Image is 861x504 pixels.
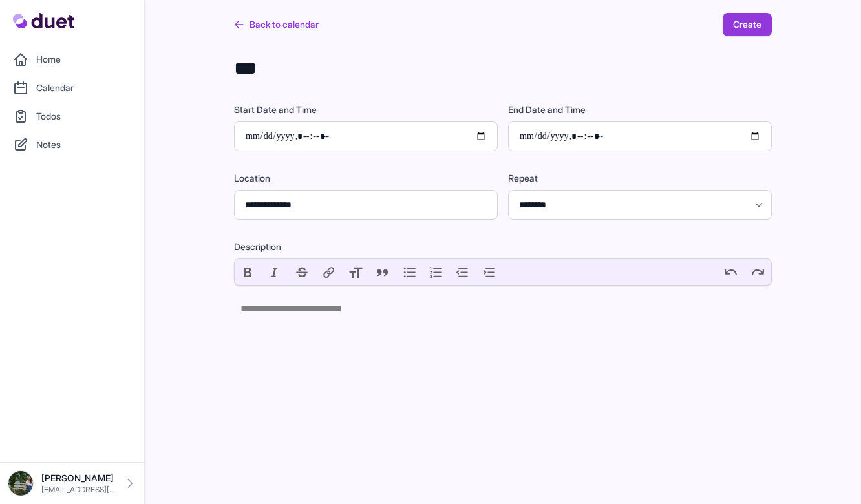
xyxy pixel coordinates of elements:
[342,259,369,285] button: Heading
[723,13,772,36] button: Create
[8,47,136,72] a: Home
[288,259,315,285] button: Strikethrough
[8,75,136,101] a: Calendar
[234,240,772,253] label: Description
[369,259,396,285] button: Quote
[717,259,745,285] button: Undo
[8,470,136,496] a: [PERSON_NAME] [EMAIL_ADDRESS][DOMAIN_NAME]
[315,259,343,285] button: Link
[450,259,477,285] button: Decrease Level
[476,259,504,285] button: Increase Level
[234,172,498,185] label: Location
[8,132,136,158] a: Notes
[508,172,772,185] label: Repeat
[8,470,34,496] img: DSC08576_Original.jpeg
[396,259,423,285] button: Bullets
[234,13,319,36] a: Back to calendar
[744,259,771,285] button: Redo
[8,103,136,129] a: Todos
[234,103,498,116] label: Start Date and Time
[423,259,450,285] button: Numbers
[41,472,116,485] p: [PERSON_NAME]
[508,103,772,116] label: End Date and Time
[235,259,262,285] button: Bold
[41,485,116,495] p: [EMAIL_ADDRESS][DOMAIN_NAME]
[262,259,289,285] button: Italic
